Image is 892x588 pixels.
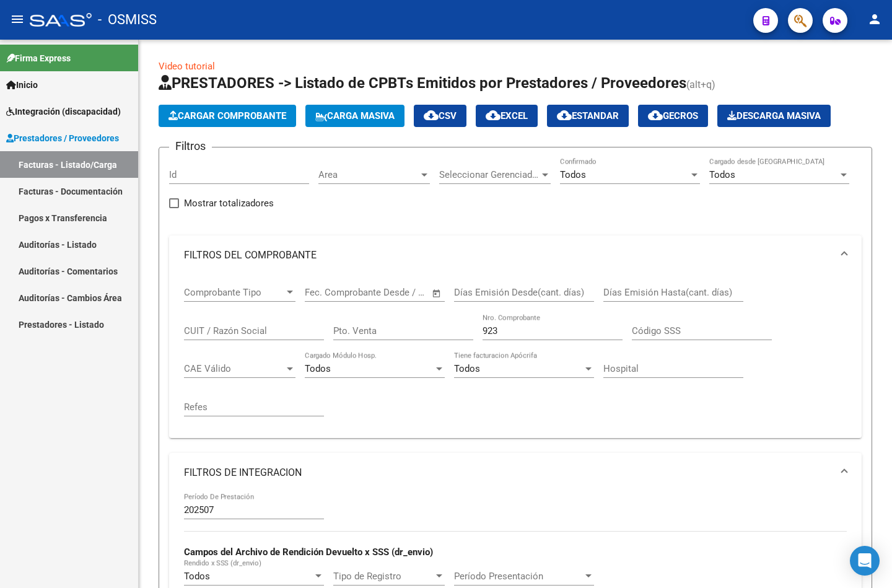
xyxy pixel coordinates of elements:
mat-icon: cloud_download [486,108,501,123]
mat-panel-title: FILTROS DE INTEGRACION [184,466,832,480]
span: Mostrar totalizadores [184,196,274,211]
app-download-masive: Descarga masiva de comprobantes (adjuntos) [717,105,831,127]
button: Open calendar [430,286,444,301]
mat-panel-title: FILTROS DEL COMPROBANTE [184,248,832,262]
mat-icon: cloud_download [424,108,439,123]
span: Gecros [648,110,698,121]
span: Descarga Masiva [727,110,821,121]
span: CSV [424,110,457,121]
button: Estandar [547,105,629,127]
span: Todos [184,571,210,582]
strong: Campos del Archivo de Rendición Devuelto x SSS (dr_envio) [184,546,433,558]
span: Todos [709,169,735,180]
mat-icon: menu [10,12,25,27]
h3: Filtros [169,138,212,155]
mat-icon: cloud_download [557,108,572,123]
span: EXCEL [486,110,528,121]
span: (alt+q) [686,79,715,90]
button: CSV [414,105,466,127]
span: Prestadores / Proveedores [6,131,119,145]
span: Estandar [557,110,619,121]
span: Area [318,169,419,180]
span: Seleccionar Gerenciador [439,169,540,180]
div: Open Intercom Messenger [850,546,880,576]
button: EXCEL [476,105,538,127]
span: Integración (discapacidad) [6,105,121,118]
div: FILTROS DEL COMPROBANTE [169,275,862,438]
mat-expansion-panel-header: FILTROS DE INTEGRACION [169,453,862,493]
mat-icon: person [867,12,882,27]
span: Cargar Comprobante [168,110,286,121]
span: Todos [305,363,331,374]
span: Inicio [6,78,38,92]
span: Período Presentación [454,571,583,582]
input: Fecha inicio [305,287,355,298]
span: Todos [560,169,586,180]
span: Todos [454,363,480,374]
span: - OSMISS [98,6,157,33]
span: Comprobante Tipo [184,287,284,298]
span: PRESTADORES -> Listado de CPBTs Emitidos por Prestadores / Proveedores [159,74,686,92]
span: Tipo de Registro [333,571,434,582]
input: Fecha fin [366,287,426,298]
button: Gecros [638,105,708,127]
span: Carga Masiva [315,110,395,121]
span: Firma Express [6,51,71,65]
mat-icon: cloud_download [648,108,663,123]
button: Descarga Masiva [717,105,831,127]
button: Cargar Comprobante [159,105,296,127]
mat-expansion-panel-header: FILTROS DEL COMPROBANTE [169,235,862,275]
a: Video tutorial [159,61,215,72]
button: Carga Masiva [305,105,404,127]
span: CAE Válido [184,363,284,374]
